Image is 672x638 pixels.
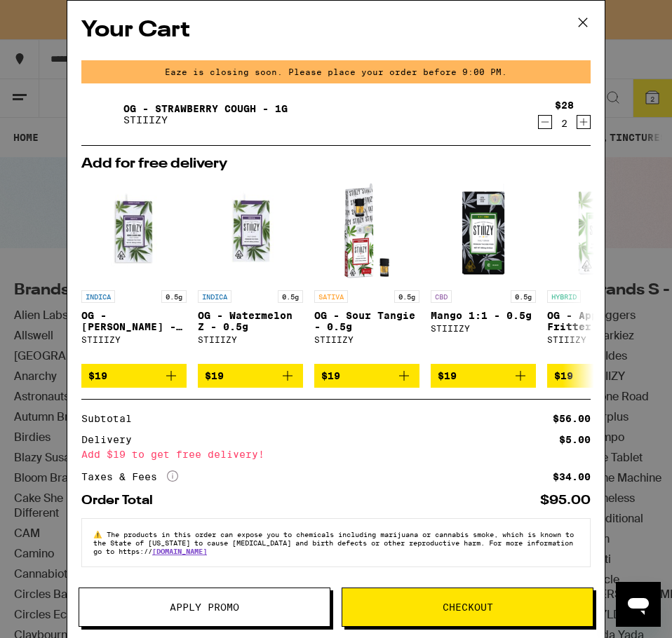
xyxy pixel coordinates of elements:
a: OG - Strawberry Cough - 1g [123,103,288,114]
p: CBD [431,290,452,303]
div: Order Total [81,494,163,507]
div: STIIIZY [314,335,419,344]
div: STIIIZY [198,335,303,344]
div: Add $19 to get free delivery! [81,449,591,459]
p: 0.5g [278,290,303,303]
p: INDICA [198,290,231,303]
span: The products in this order can expose you to chemicals including marijuana or cannabis smoke, whi... [93,530,574,555]
div: STIIIZY [547,335,652,344]
p: OG - [PERSON_NAME] - 0.5g [81,310,187,332]
span: $19 [321,370,340,381]
span: $19 [438,370,457,381]
p: OG - Sour Tangie - 0.5g [314,310,419,332]
p: HYBRID [547,290,581,303]
button: Add to bag [81,364,187,388]
p: SATIVA [314,290,348,303]
div: Subtotal [81,414,142,423]
button: Add to bag [431,364,536,388]
img: STIIIZY - OG - Apple Fritter - 0.5g [547,178,652,283]
span: $19 [88,370,107,381]
img: STIIIZY - OG - Sour Tangie - 0.5g [314,178,419,283]
div: $34.00 [553,472,591,482]
a: Open page for Mango 1:1 - 0.5g from STIIIZY [431,178,536,364]
span: $19 [554,370,573,381]
a: Open page for OG - Sour Tangie - 0.5g from STIIIZY [314,178,419,364]
img: OG - Strawberry Cough - 1g [81,95,121,134]
a: Open page for OG - King Louis XIII - 0.5g from STIIIZY [81,178,187,364]
p: OG - Watermelon Z - 0.5g [198,310,303,332]
span: Checkout [443,602,493,612]
img: STIIIZY - OG - King Louis XIII - 0.5g [81,178,187,283]
iframe: Button to launch messaging window, conversation in progress [616,582,661,627]
button: Increment [577,115,591,129]
img: STIIIZY - Mango 1:1 - 0.5g [431,178,536,283]
p: STIIIZY [123,114,288,125]
div: Eaze is closing soon. Please place your order before 9:00 PM. [81,60,591,83]
button: Add to bag [547,364,652,388]
button: Apply Promo [79,588,330,627]
button: Add to bag [198,364,303,388]
div: $56.00 [553,414,591,423]
div: Taxes & Fees [81,470,178,483]
span: ⚠️ [93,530,107,538]
a: [DOMAIN_NAME] [152,547,207,555]
p: 0.5g [394,290,419,303]
button: Decrement [538,115,552,129]
div: STIIIZY [431,324,536,333]
span: Apply Promo [170,602,239,612]
h2: Your Cart [81,15,591,46]
div: $95.00 [540,494,591,507]
p: Mango 1:1 - 0.5g [431,310,536,321]
a: Open page for OG - Apple Fritter - 0.5g from STIIIZY [547,178,652,364]
div: $5.00 [559,435,591,444]
p: OG - Apple Fritter - 0.5g [547,310,652,332]
p: 0.5g [161,290,187,303]
button: Add to bag [314,364,419,388]
h2: Add for free delivery [81,157,591,171]
img: STIIIZY - OG - Watermelon Z - 0.5g [198,178,303,283]
a: Open page for OG - Watermelon Z - 0.5g from STIIIZY [198,178,303,364]
span: $19 [205,370,224,381]
div: $28 [555,100,574,111]
p: 0.5g [511,290,536,303]
button: Checkout [342,588,593,627]
div: STIIIZY [81,335,187,344]
div: Delivery [81,435,142,444]
div: 2 [555,118,574,129]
